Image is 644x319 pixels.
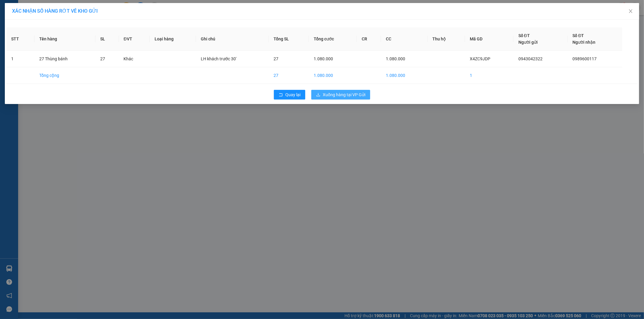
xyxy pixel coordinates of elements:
button: downloadXuống hàng tại VP Gửi [311,90,370,99]
th: Tổng SL [269,27,309,51]
span: Xuống hàng tại VP Gửi [323,91,365,98]
span: 1.080.000 [314,56,333,61]
span: Số ĐT [573,33,584,38]
span: Quay lại [285,91,300,98]
th: Thu hộ [428,27,465,51]
th: Tổng cước [309,27,357,51]
td: Tổng cộng [34,67,95,84]
td: 1.080.000 [309,67,357,84]
td: 27 [269,67,309,84]
span: X4ZC9JDP [470,56,490,61]
th: SL [95,27,119,51]
th: CC [381,27,428,51]
span: download [316,93,320,97]
span: 1.080.000 [386,56,405,61]
td: 1 [465,67,514,84]
span: Người nhận [573,40,596,45]
span: rollback [279,93,283,97]
td: Khác [119,51,150,67]
th: Tên hàng [34,27,95,51]
span: 27 [274,56,278,61]
span: LH khách trước 30' [201,56,236,61]
th: Ghi chú [196,27,269,51]
span: XÁC NHẬN SỐ HÀNG RỚT VỀ KHO GỬI [12,8,98,14]
span: close [628,9,633,14]
th: ĐVT [119,27,150,51]
th: STT [6,27,34,51]
button: rollbackQuay lại [274,90,305,99]
th: CR [357,27,381,51]
th: Loại hàng [150,27,196,51]
td: 1.080.000 [381,67,428,84]
span: Người gửi [518,40,538,45]
button: Close [622,3,639,20]
span: Số ĐT [518,33,530,38]
span: 0989600117 [573,56,597,61]
th: Mã GD [465,27,514,51]
td: 1 [6,51,34,67]
span: 27 [100,56,105,61]
span: 0943042322 [518,56,543,61]
td: 27 Thùng bánh [34,51,95,67]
